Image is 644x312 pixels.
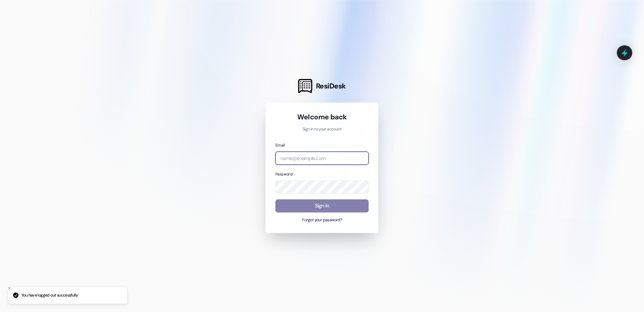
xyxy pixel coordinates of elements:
[21,292,78,299] p: You have logged out successfully
[275,171,292,177] label: Password
[275,126,369,132] p: Sign in to your account
[275,217,369,223] button: Forgot your password?
[275,112,369,122] h1: Welcome back
[316,81,346,91] span: ResiDesk
[275,152,369,165] input: name@example.com
[275,199,369,212] button: Sign In
[298,79,312,93] img: ResiDesk Logo
[6,285,13,291] button: Close toast
[275,143,285,148] label: Email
